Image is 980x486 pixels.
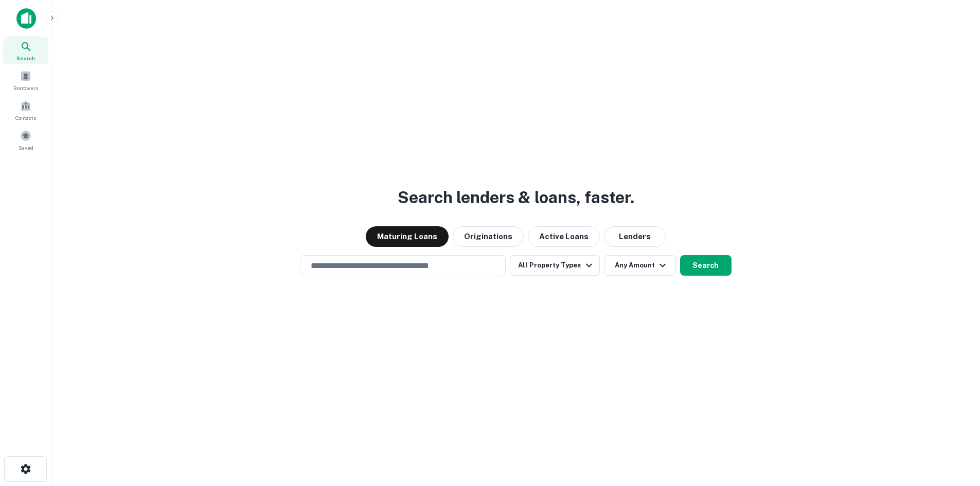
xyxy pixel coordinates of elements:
iframe: Chat Widget [929,371,980,420]
a: Borrowers [3,66,48,94]
button: Search [680,255,732,276]
button: Lenders [604,226,666,247]
button: Any Amount [604,255,676,276]
span: Contacts [15,114,36,122]
a: Contacts [3,96,48,124]
span: Saved [19,143,33,152]
button: Maturing Loans [366,226,449,247]
span: Borrowers [13,84,38,92]
a: Saved [3,126,48,154]
button: Originations [453,226,524,247]
button: Active Loans [528,226,600,247]
button: All Property Types [510,255,599,276]
img: capitalize-icon.png [16,8,36,29]
span: Search [16,54,35,62]
h3: Search lenders & loans, faster. [398,185,634,210]
a: Search [3,37,48,64]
